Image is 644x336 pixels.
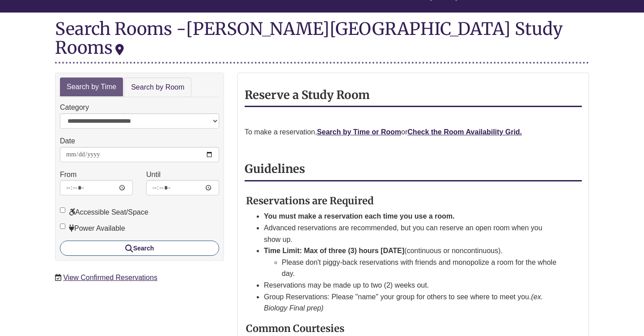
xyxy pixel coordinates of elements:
strong: Time Limit: Max of three (3) hours [DATE] [264,247,404,254]
li: Advanced reservations are recommended, but you can reserve an open room when you show up. [264,222,560,245]
strong: Reservations are Required [246,194,374,207]
li: Reservations may be made up to two (2) weeks out. [264,280,560,291]
strong: Guidelines [245,162,305,176]
label: Date [60,135,75,147]
p: To make a reservation, or [245,126,582,138]
button: Search [60,241,219,256]
div: Search Rooms - [55,19,589,63]
label: Until [146,169,161,181]
strong: You must make a reservation each time you use a room. [264,212,455,220]
a: Search by Room [124,78,191,98]
label: Power Available [60,223,125,234]
a: Search by Time or Room [317,128,401,136]
label: From [60,169,76,181]
input: Accessible Seat/Space [60,207,65,213]
a: Check the Room Availability Grid. [407,128,522,136]
li: Group Reservations: Please "name" your group for others to see where to meet you. [264,291,560,314]
a: View Confirmed Reservations [63,274,157,281]
label: Accessible Seat/Space [60,207,148,218]
li: (continuous or noncontinuous). [264,245,560,280]
label: Category [60,102,89,113]
strong: Common Courtesies [246,322,344,335]
a: Search by Time [60,78,123,97]
strong: Reserve a Study Room [245,88,370,102]
input: Power Available [60,224,65,229]
li: Please don't piggy-back reservations with friends and monopolize a room for the whole day. [282,257,560,280]
div: [PERSON_NAME][GEOGRAPHIC_DATA] Study Rooms [55,18,563,58]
